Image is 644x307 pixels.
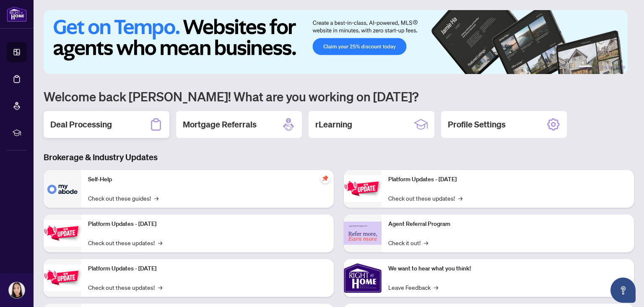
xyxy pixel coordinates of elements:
button: Open asap [610,278,636,303]
h2: Profile Settings [448,119,506,130]
span: → [158,283,162,292]
img: We want to hear what you think! [344,259,382,297]
p: Self-Help [88,175,327,184]
button: 3 [602,66,605,69]
a: Check it out!→ [388,238,428,247]
p: Agent Referral Program [388,220,627,229]
img: Platform Updates - September 16, 2025 [44,220,81,246]
img: logo [7,6,27,22]
p: Platform Updates - [DATE] [88,264,327,273]
h2: rLearning [315,119,352,130]
img: Platform Updates - July 21, 2025 [44,265,81,291]
span: → [158,238,162,247]
h2: Mortgage Referrals [183,119,257,130]
a: Check out these updates!→ [388,193,462,203]
span: → [434,283,438,292]
span: → [424,238,428,247]
img: Slide 0 [44,10,628,74]
span: → [458,193,462,203]
h3: Brokerage & Industry Updates [44,151,634,163]
p: We want to hear what you think! [388,264,627,273]
a: Check out these updates!→ [88,283,162,292]
h2: Deal Processing [50,119,112,130]
span: → [154,193,158,203]
p: Platform Updates - [DATE] [88,220,327,229]
img: Platform Updates - June 23, 2025 [344,175,382,202]
p: Platform Updates - [DATE] [388,175,627,184]
button: 4 [609,66,612,69]
img: Agent Referral Program [344,222,382,245]
button: 1 [579,66,592,69]
a: Leave Feedback→ [388,283,438,292]
button: 6 [622,66,626,69]
button: 2 [595,66,599,69]
img: Profile Icon [9,282,25,298]
a: Check out these guides!→ [88,193,158,203]
img: Self-Help [44,170,81,208]
a: Check out these updates!→ [88,238,162,247]
h1: Welcome back [PERSON_NAME]! What are you working on [DATE]? [44,88,634,104]
span: pushpin [320,173,330,183]
button: 5 [615,66,619,69]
